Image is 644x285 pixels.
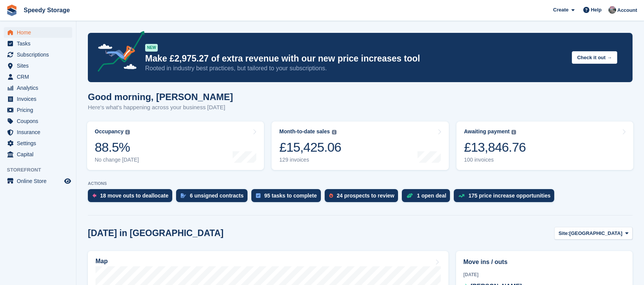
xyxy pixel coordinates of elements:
[454,189,558,206] a: 175 price increase opportunities
[181,193,186,198] img: contract_signature_icon-13c848040528278c33f63329250d36e43548de30e8caae1d1a13099fd9432cc5.svg
[17,138,63,149] span: Settings
[337,193,395,199] div: 24 prospects to review
[511,130,516,134] img: icon-info-grey-7440780725fd019a000dd9b08b2336e03edf1995a4989e88bcd33f0948082b44.svg
[17,116,63,126] span: Coupons
[17,94,63,104] span: Invoices
[417,193,446,199] div: 1 open deal
[463,271,625,278] div: [DATE]
[145,53,566,64] p: Make £2,975.27 of extra revenue with our new price increases tool
[17,38,63,49] span: Tasks
[17,71,63,82] span: CRM
[88,189,176,206] a: 18 move outs to deallocate
[91,31,145,74] img: price-adjustments-announcement-icon-8257ccfd72463d97f412b2fc003d46551f7dbcb40ab6d574587a9cd5c0d94...
[17,149,63,160] span: Capital
[4,83,72,93] a: menu
[125,130,130,134] img: icon-info-grey-7440780725fd019a000dd9b08b2336e03edf1995a4989e88bcd33f0948082b44.svg
[272,121,448,170] a: Month-to-date sales £15,425.06 129 invoices
[4,71,72,82] a: menu
[256,193,261,198] img: task-75834270c22a3079a89374b754ae025e5fb1db73e45f91037f5363f120a921f8.svg
[17,105,63,115] span: Pricing
[463,257,625,267] h2: Move ins / outs
[17,176,63,186] span: Online Store
[329,193,333,198] img: prospect-51fa495bee0391a8d652442698ab0144808aea92771e9ea1ae160a38d050c398.svg
[4,94,72,104] a: menu
[4,49,72,60] a: menu
[279,157,341,163] div: 129 invoices
[95,258,108,265] h2: Map
[458,194,464,198] img: price_increase_opportunities-93ffe204e8149a01c8c9dc8f82e8f89637d9d84a8eef4429ea346261dce0b2c0.svg
[4,127,72,138] a: menu
[17,83,63,93] span: Analytics
[4,138,72,149] a: menu
[468,193,550,199] div: 175 price increase opportunities
[17,127,63,138] span: Insurance
[88,92,233,102] h1: Good morning, [PERSON_NAME]
[4,38,72,49] a: menu
[406,193,413,198] img: deal-1b604bf984904fb50ccaf53a9ad4b4a5d6e5aea283cecdc64d6e3604feb123c2.svg
[617,6,637,14] span: Account
[21,4,73,16] a: Speedy Storage
[87,121,264,170] a: Occupancy 88.5% No change [DATE]
[456,121,633,170] a: Awaiting payment £13,846.76 100 invoices
[145,64,566,73] p: Rooted in industry best practices, but tailored to your subscriptions.
[558,230,569,237] span: Site:
[554,227,633,240] button: Site: [GEOGRAPHIC_DATA]
[464,139,526,155] div: £13,846.76
[63,177,72,186] a: Preview store
[17,60,63,71] span: Sites
[92,193,96,198] img: move_outs_to_deallocate_icon-f764333ba52eb49d3ac5e1228854f67142a1ed5810a6f6cc68b1a99e826820c5.svg
[95,128,123,135] div: Occupancy
[145,44,158,52] div: NEW
[190,193,244,199] div: 6 unsigned contracts
[4,105,72,115] a: menu
[608,6,616,14] img: Dan Jackson
[7,166,76,174] span: Storefront
[402,189,454,206] a: 1 open deal
[100,193,168,199] div: 18 move outs to deallocate
[17,49,63,60] span: Subscriptions
[4,116,72,126] a: menu
[6,5,18,16] img: stora-icon-8386f47178a22dfd0bd8f6a31ec36ba5ce8667c1dd55bd0f319d3a0aa187defe.svg
[4,27,72,38] a: menu
[264,193,317,199] div: 95 tasks to complete
[569,230,622,237] span: [GEOGRAPHIC_DATA]
[4,60,72,71] a: menu
[17,27,63,38] span: Home
[4,176,72,186] a: menu
[279,128,330,135] div: Month-to-date sales
[591,6,602,14] span: Help
[325,189,402,206] a: 24 prospects to review
[88,181,633,186] p: ACTIONS
[279,139,341,155] div: £15,425.06
[572,51,617,64] button: Check it out →
[553,6,568,14] span: Create
[88,228,223,238] h2: [DATE] in [GEOGRAPHIC_DATA]
[176,189,251,206] a: 6 unsigned contracts
[95,139,139,155] div: 88.5%
[95,157,139,163] div: No change [DATE]
[332,130,337,134] img: icon-info-grey-7440780725fd019a000dd9b08b2336e03edf1995a4989e88bcd33f0948082b44.svg
[251,189,325,206] a: 95 tasks to complete
[88,103,233,112] p: Here's what's happening across your business [DATE]
[464,128,510,135] div: Awaiting payment
[4,149,72,160] a: menu
[464,157,526,163] div: 100 invoices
